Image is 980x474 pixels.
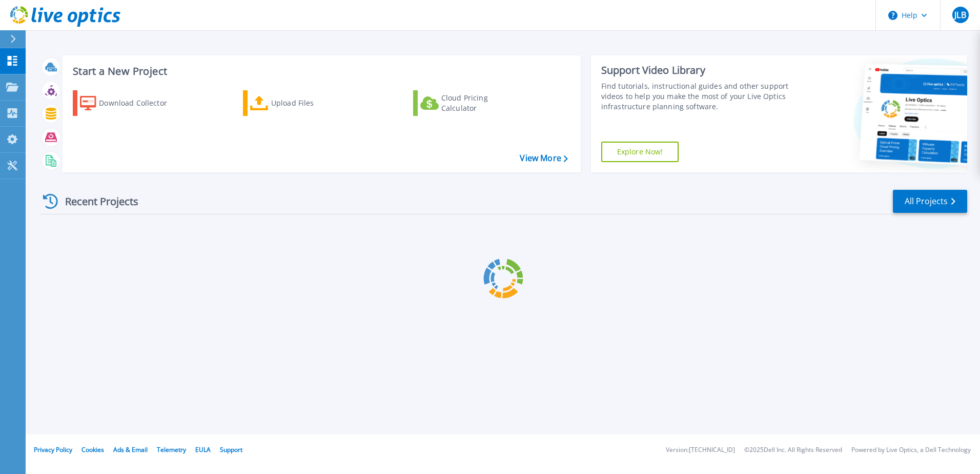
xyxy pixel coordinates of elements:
div: Support Video Library [601,64,793,77]
a: Cloud Pricing Calculator [413,90,527,116]
div: Upload Files [271,93,353,113]
h3: Start a New Project [73,66,567,77]
a: Support [220,445,242,454]
a: Telemetry [157,445,186,454]
a: All Projects [893,190,967,213]
a: View More [520,153,567,163]
div: Recent Projects [39,189,152,214]
li: Powered by Live Optics, a Dell Technology [851,447,971,453]
a: EULA [195,445,211,454]
a: Download Collector [73,90,187,116]
li: Version: [TECHNICAL_ID] [666,447,735,453]
a: Explore Now! [601,142,679,162]
a: Upload Files [243,90,357,116]
a: Ads & Email [113,445,148,454]
div: Cloud Pricing Calculator [441,93,523,113]
a: Privacy Policy [34,445,72,454]
span: JLB [954,11,966,19]
a: Cookies [81,445,104,454]
div: Download Collector [99,93,181,113]
li: © 2025 Dell Inc. All Rights Reserved [744,447,842,453]
div: Find tutorials, instructional guides and other support videos to help you make the most of your L... [601,81,793,112]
